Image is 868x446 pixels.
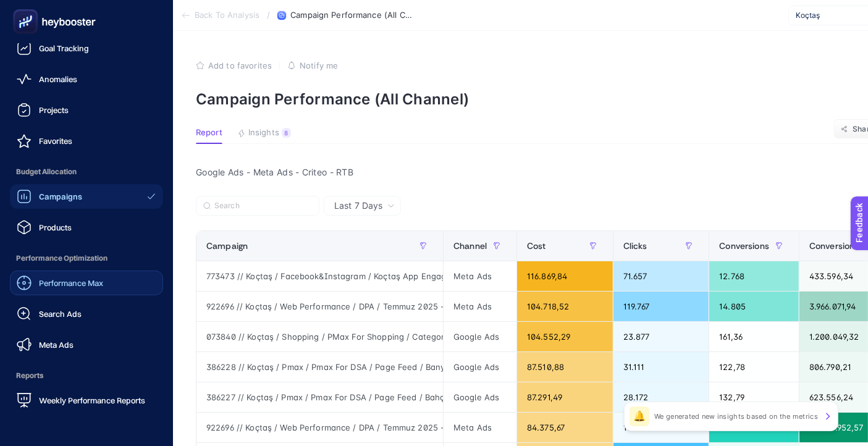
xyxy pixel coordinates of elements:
[654,411,818,421] p: We generated new insights based on the metrics
[10,363,163,388] span: Reports
[39,278,103,288] span: Performance Max
[630,406,649,426] div: 🔔
[10,184,163,209] a: Campaigns
[517,261,613,291] div: 116.869,84
[196,413,443,442] div: 922696 // Koçtaş / Web Performance / DPA / Temmuz 2025 - Facebook / Remarketing (Web) - Çok Satanlar
[453,241,487,251] span: Channel
[10,128,163,153] a: Favorites
[10,215,163,240] a: Products
[196,128,222,138] span: Report
[39,309,82,319] span: Search Ads
[10,332,163,357] a: Meta Ads
[613,352,709,382] div: 31.111
[444,382,516,412] div: Google Ads
[613,413,709,442] div: 19.932
[7,4,47,14] span: Feedback
[517,322,613,351] div: 104.552,29
[282,128,291,138] div: 8
[206,241,248,251] span: Campaign
[39,136,72,146] span: Favorites
[39,395,145,405] span: Weekly Performance Reports
[613,322,709,351] div: 23.877
[39,43,89,53] span: Goal Tracking
[613,261,709,291] div: 71.657
[444,292,516,321] div: Meta Ads
[214,201,312,211] input: Search
[196,352,443,382] div: 386228 // Koçtaş / Pmax / Pmax For DSA / Page Feed / Banyo
[709,292,799,321] div: 14.805
[195,11,259,20] span: Back To Analysis
[334,200,382,212] span: Last 7 Days
[290,11,414,20] span: Campaign Performance (All Channel)
[196,382,443,412] div: 386227 // Koçtaş / Pmax / Pmax For DSA / Page Feed / Bahçe ve Balkon
[267,10,270,20] span: /
[709,352,799,382] div: 122,78
[613,382,709,412] div: 28.172
[517,413,613,442] div: 84.375,67
[196,61,272,70] button: Add to favorites
[39,105,69,115] span: Projects
[10,36,163,61] a: Goal Tracking
[517,352,613,382] div: 87.510,88
[39,222,72,232] span: Products
[10,98,163,122] a: Projects
[613,292,709,321] div: 119.767
[709,382,799,412] div: 132,79
[39,191,82,201] span: Campaigns
[10,301,163,326] a: Search Ads
[208,61,272,70] span: Add to favorites
[300,61,338,70] span: Notify me
[709,261,799,291] div: 12.768
[444,352,516,382] div: Google Ads
[287,61,338,70] button: Notify me
[444,322,516,351] div: Google Ads
[10,271,163,295] a: Performance Max
[196,322,443,351] div: 073840 // Koçtaş / Shopping / PMax For Shopping / Category / Mobilya (Web)
[196,261,443,291] div: 773473 // Koçtaş / Facebook&Instagram / Koçtaş App Engagement(Android) Kampanyası / App / Mart 20...
[527,241,546,251] span: Cost
[10,159,163,184] span: Budget Allocation
[709,322,799,351] div: 161,36
[196,292,443,321] div: 922696 // Koçtaş / Web Performance / DPA / Temmuz 2025 - Facebook / Remarketing (Web) - TümFeed(Y...
[623,241,647,251] span: Clicks
[10,246,163,271] span: Performance Optimization
[39,74,77,84] span: Anomalies
[248,128,279,138] span: Insights
[10,67,163,91] a: Anomalies
[517,382,613,412] div: 87.291,49
[719,241,769,251] span: Conversions
[10,388,163,413] a: Weekly Performance Reports
[444,261,516,291] div: Meta Ads
[39,340,74,350] span: Meta Ads
[517,292,613,321] div: 104.718,52
[444,413,516,442] div: Meta Ads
